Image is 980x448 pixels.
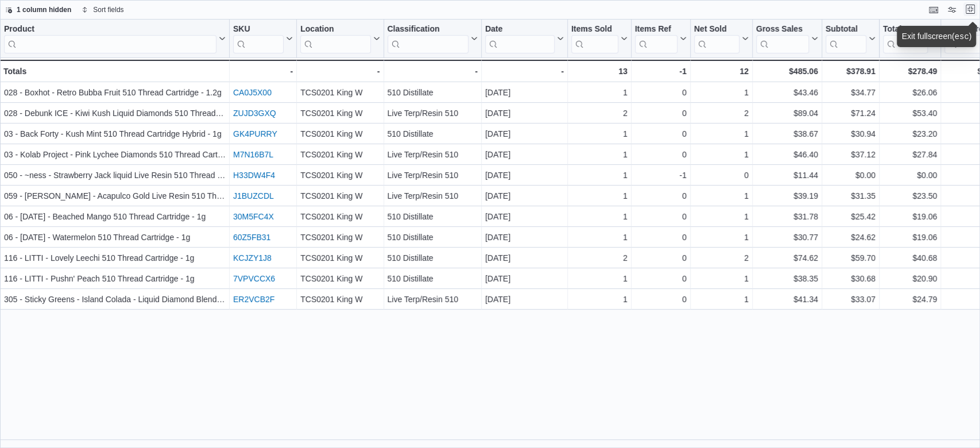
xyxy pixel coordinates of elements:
[635,210,687,223] div: 0
[485,189,564,203] div: [DATE]
[635,230,687,244] div: 0
[388,292,478,306] div: Live Terp/Resin 510
[571,251,627,265] div: 2
[4,168,226,182] div: 050 - ~ness - Strawberry Jack liquid Live Resin 510 Thread Cartridge - 1g
[300,210,379,223] div: TCS0201 King W
[4,86,226,99] div: 028 - Boxhot - Retro Bubba Fruit 510 Thread Cartridge - 1.2g
[485,24,555,35] div: Date
[233,24,284,53] div: SKU URL
[635,168,687,182] div: -1
[300,251,379,265] div: TCS0201 King W
[826,272,876,285] div: $30.68
[756,24,818,53] button: Gross Sales
[571,292,627,306] div: 1
[756,148,818,161] div: $46.40
[233,64,293,78] div: -
[571,168,627,182] div: 1
[756,24,809,35] div: Gross Sales
[485,106,564,120] div: [DATE]
[571,189,627,203] div: 1
[826,24,866,53] div: Subtotal
[233,24,284,35] div: SKU
[826,148,876,161] div: $37.12
[388,24,468,53] div: Classification
[635,64,687,78] div: -1
[756,210,818,223] div: $31.78
[300,230,379,244] div: TCS0201 King W
[883,24,937,53] button: Total Cost
[233,171,275,180] a: H33DW4F4
[927,3,940,17] button: Keyboard shortcuts
[694,106,749,120] div: 2
[233,191,274,200] a: J1BUZCDL
[945,3,959,17] button: Display options
[388,24,478,53] button: Classification
[4,24,226,53] button: Product
[4,24,216,35] div: Product
[485,148,564,161] div: [DATE]
[485,292,564,306] div: [DATE]
[826,24,876,53] button: Subtotal
[4,189,226,203] div: 059 - [PERSON_NAME] - Acapulco Gold Live Resin 510 Thread Cartridge 1g
[954,32,969,41] kbd: esc
[485,86,564,99] div: [DATE]
[300,272,379,285] div: TCS0201 King W
[485,168,564,182] div: [DATE]
[756,127,818,141] div: $38.67
[4,272,226,285] div: 116 - LITTI - Pushn' Peach 510 Thread Cartridge - 1g
[883,64,937,78] div: $278.49
[826,251,876,265] div: $59.70
[233,295,274,304] a: ER2VCB2F
[571,64,627,78] div: 13
[826,64,876,78] div: $378.91
[694,64,749,78] div: 12
[300,148,379,161] div: TCS0201 King W
[635,292,687,306] div: 0
[388,210,478,223] div: 510 Distillate
[485,24,564,53] button: Date
[4,230,226,244] div: 06 - [DATE] - Watermelon 510 Thread Cartridge - 1g
[388,148,478,161] div: Live Terp/Resin 510
[756,106,818,120] div: $89.04
[883,292,937,306] div: $24.79
[388,251,478,265] div: 510 Distillate
[300,24,370,35] div: Location
[756,272,818,285] div: $38.35
[694,168,749,182] div: 0
[635,272,687,285] div: 0
[694,24,739,35] div: Net Sold
[756,24,809,53] div: Gross Sales
[635,127,687,141] div: 0
[571,210,627,223] div: 1
[233,150,273,159] a: M7N16B7L
[4,24,216,53] div: Product
[388,127,478,141] div: 510 Distillate
[233,274,275,283] a: 7VPVCCX6
[300,24,379,53] button: Location
[4,210,226,223] div: 06 - [DATE] - Beached Mango 510 Thread Cartridge - 1g
[756,86,818,99] div: $43.46
[4,292,226,306] div: 305 - Sticky Greens - Island Colada - Liquid Diamond Blend Vape - 1g
[93,5,123,14] span: Sort fields
[756,64,818,78] div: $485.06
[485,230,564,244] div: [DATE]
[571,127,627,141] div: 1
[883,230,937,244] div: $19.06
[694,189,749,203] div: 1
[388,86,478,99] div: 510 Distillate
[485,272,564,285] div: [DATE]
[883,148,937,161] div: $27.84
[233,129,277,138] a: GK4PURRY
[233,253,272,262] a: KCJZY1J8
[635,24,677,35] div: Items Ref
[756,168,818,182] div: $11.44
[388,230,478,244] div: 510 Distillate
[694,127,749,141] div: 1
[963,2,977,16] button: Exit fullscreen
[4,127,226,141] div: 03 - Back Forty - Kush Mint 510 Thread Cartridge Hybrid - 1g
[635,86,687,99] div: 0
[388,168,478,182] div: Live Terp/Resin 510
[233,88,272,97] a: CA0J5X00
[571,24,618,35] div: Items Sold
[635,24,687,53] button: Items Ref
